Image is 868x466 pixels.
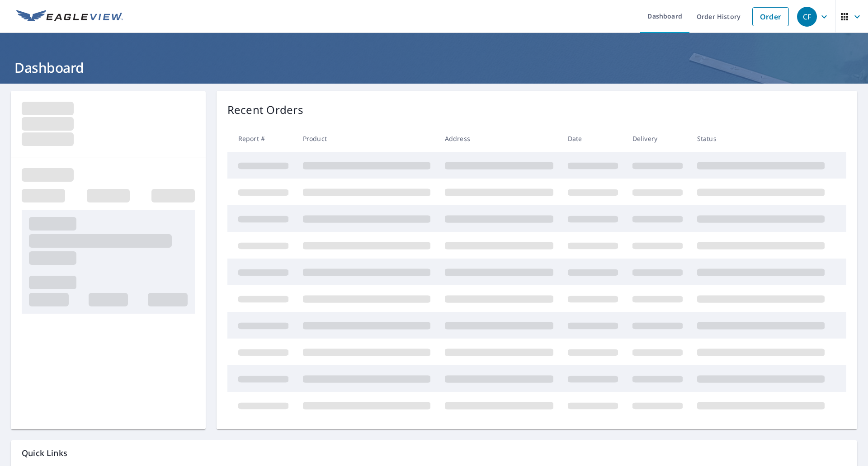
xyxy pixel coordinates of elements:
th: Delivery [625,125,690,152]
th: Product [296,125,438,152]
a: Order [752,7,789,26]
p: Quick Links [22,447,846,459]
h1: Dashboard [11,58,857,77]
th: Date [561,125,625,152]
img: EV Logo [16,10,123,24]
p: Recent Orders [227,102,303,118]
th: Address [438,125,561,152]
div: CF [797,7,817,27]
th: Status [690,125,832,152]
th: Report # [227,125,296,152]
